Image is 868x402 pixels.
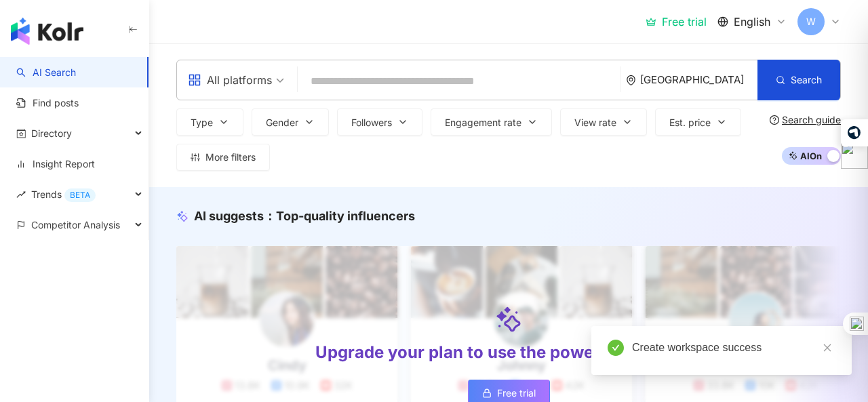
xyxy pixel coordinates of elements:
[757,60,840,100] button: Search
[54,140,98,157] span: Clip more:
[64,18,89,29] span: xTiles
[806,14,816,29] span: W
[734,14,770,29] span: English
[574,117,616,128] span: View rate
[337,108,422,136] button: Followers
[646,15,707,28] a: Free trial
[608,340,624,356] span: check-circle
[252,108,329,136] button: Gender
[850,317,864,331] img: one_i.png
[791,75,822,85] span: Search
[276,209,415,223] span: Top-quality influencers
[626,75,636,85] span: environment
[669,117,711,128] span: Est. price
[782,115,841,125] div: Search guide
[31,209,120,240] span: Competitor Analysis
[35,86,253,129] img: ADKq_NZco6Q7wAOwBuy5BCu_Mb2HhSmda_cdUOaEzeTZfFKDnxF7sHU3L99A__8y54yvhpAxPyOmnEiGhZxjC77gOb6JAbUZ5...
[560,108,647,136] button: View rate
[31,118,72,148] span: Directory
[266,117,298,128] span: Gender
[497,388,536,399] span: Free trial
[56,331,101,348] span: Inbox Panel
[164,180,237,197] span: Clear all and close
[770,115,779,125] span: question-circle
[176,144,270,171] button: More filters
[16,157,95,171] a: Insight Report
[11,18,83,45] img: logo
[176,108,243,136] button: Type
[64,188,96,202] div: BETA
[188,73,201,87] span: appstore
[100,365,197,379] span: Save as Note in xTiles
[640,74,757,85] div: [GEOGRAPHIC_DATA]
[191,117,213,128] span: Type
[655,108,741,136] button: Est. price
[188,69,272,91] div: All platforms
[632,340,835,356] div: Create workspace success
[16,190,26,199] span: rise
[16,96,79,110] a: Find posts
[445,117,521,128] span: Engagement rate
[16,66,76,79] a: searchAI Search
[34,314,245,329] div: Destination
[315,341,702,364] div: Upgrade your plan to use the power of AI Search
[431,108,552,136] button: Engagement rate
[31,179,96,209] span: Trends
[205,152,256,163] span: More filters
[351,117,392,128] span: Followers
[194,207,415,224] div: AI suggests ：
[823,343,832,353] span: close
